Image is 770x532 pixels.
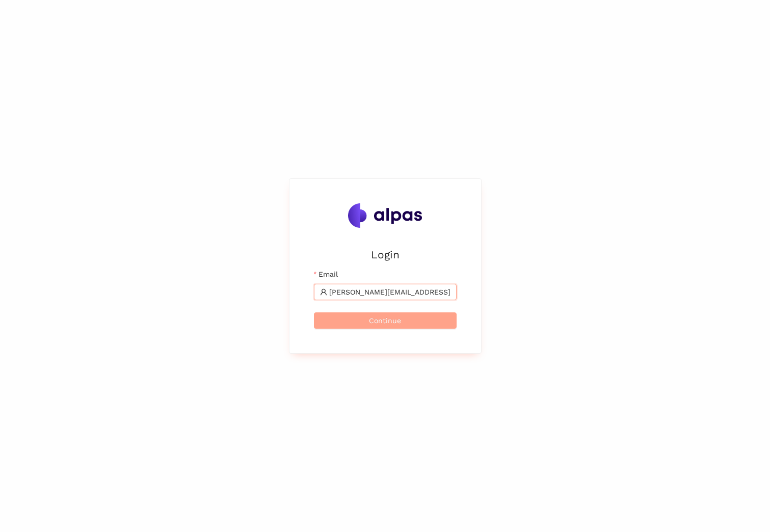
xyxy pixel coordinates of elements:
[314,312,457,329] button: Continue
[320,288,327,296] span: user
[369,315,401,326] span: Continue
[314,269,338,280] label: Email
[329,286,450,298] input: Email
[314,246,457,263] h2: Login
[348,203,422,228] img: Alpas.ai Logo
